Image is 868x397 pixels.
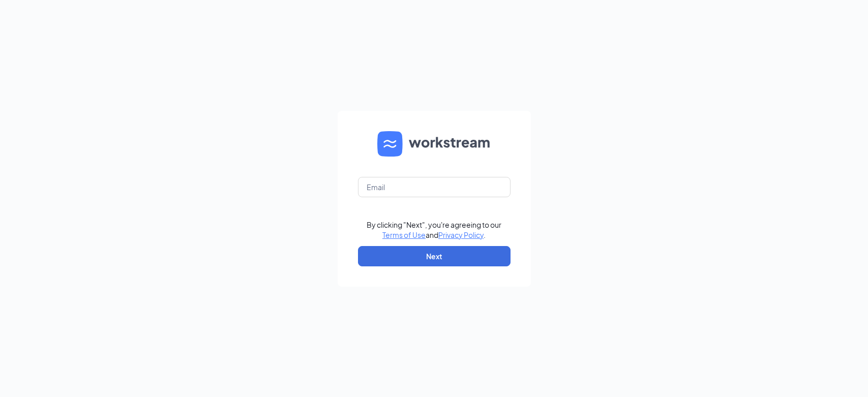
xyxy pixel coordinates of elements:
input: Email [358,177,511,197]
a: Terms of Use [382,230,426,239]
div: By clicking "Next", you're agreeing to our and . [367,220,501,240]
a: Privacy Policy [438,230,484,239]
img: WS logo and Workstream text [377,131,491,157]
button: Next [358,246,511,266]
